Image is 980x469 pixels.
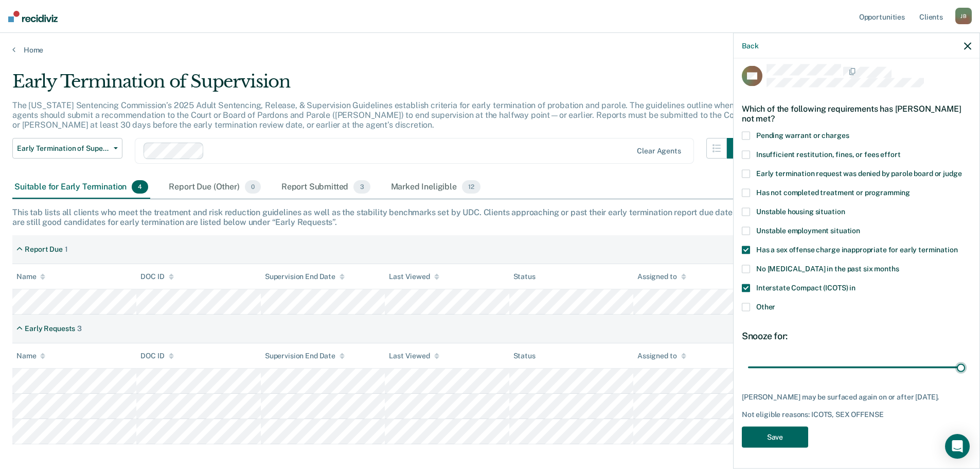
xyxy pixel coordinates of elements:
span: Has not completed treatment or programming [756,188,910,197]
span: Early Termination of Supervision [17,144,110,153]
span: 12 [462,180,480,194]
div: Assigned to [637,352,686,360]
span: Unstable employment situation [756,227,860,235]
div: 3 [77,324,82,333]
div: Report Submitted [279,176,372,199]
div: This tab lists all clients who meet the treatment and risk reduction guidelines as well as the st... [12,207,968,227]
div: 1 [65,245,68,254]
div: Not eligible reasons: ICOTS, SEX OFFENSE [742,410,971,419]
span: 0 [245,180,261,194]
span: Interstate Compact (ICOTS) in [756,284,856,292]
div: Which of the following requirements has [PERSON_NAME] not met? [742,96,971,132]
div: Early Termination of Supervision [12,71,747,100]
span: Insufficient restitution, fines, or fees effort [756,150,900,159]
span: Unstable housing situation [756,207,845,216]
div: Name [16,352,45,360]
span: Early termination request was denied by parole board or judge [756,169,961,178]
div: J B [955,8,972,24]
div: Last Viewed [389,272,439,281]
div: Open Intercom Messenger [945,434,970,459]
div: Report Due [25,245,63,254]
div: Last Viewed [389,352,439,360]
div: Marked Ineligible [389,176,483,199]
span: 3 [353,180,370,194]
span: 4 [132,180,148,194]
div: Status [513,352,536,360]
div: Assigned to [637,272,686,281]
div: DOC ID [140,272,173,281]
div: Supervision End Date [265,272,345,281]
div: Suitable for Early Termination [12,176,150,199]
div: Clear agents [637,147,681,155]
span: Other [756,303,775,311]
button: Save [742,427,808,448]
img: Recidiviz [8,11,58,22]
div: Report Due (Other) [167,176,262,199]
span: Has a sex offense charge inappropriate for early termination [756,246,958,254]
div: Early Requests [25,324,75,333]
p: The [US_STATE] Sentencing Commission’s 2025 Adult Sentencing, Release, & Supervision Guidelines e... [12,100,744,130]
div: Supervision End Date [265,352,345,360]
div: Name [16,272,45,281]
div: DOC ID [140,352,173,360]
button: Back [742,41,758,50]
div: [PERSON_NAME] may be surfaced again on or after [DATE]. [742,393,971,402]
div: Status [513,272,536,281]
span: Pending warrant or charges [756,131,849,140]
span: No [MEDICAL_DATA] in the past six months [756,265,899,273]
div: Snooze for: [742,331,971,342]
a: Home [12,45,968,55]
